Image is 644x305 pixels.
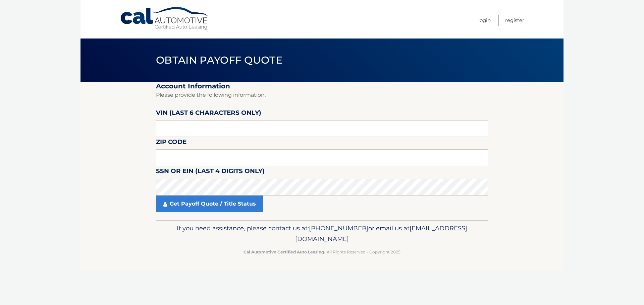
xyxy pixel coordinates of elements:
h2: Account Information [156,82,488,90]
p: Please provide the following information. [156,90,488,100]
a: Get Payoff Quote / Title Status [156,196,263,212]
p: If you need assistance, please contact us at: or email us at [160,223,484,244]
span: Obtain Payoff Quote [156,54,282,66]
label: Zip Code [156,137,186,149]
a: Login [478,15,491,26]
a: Register [505,15,524,26]
a: Cal Automotive [120,7,210,30]
span: [PHONE_NUMBER] [309,224,368,232]
strong: Cal Automotive Certified Auto Leasing [244,249,324,254]
p: - All Rights Reserved - Copyright 2025 [160,248,484,255]
label: VIN (last 6 characters only) [156,108,261,120]
label: SSN or EIN (last 4 digits only) [156,166,265,178]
